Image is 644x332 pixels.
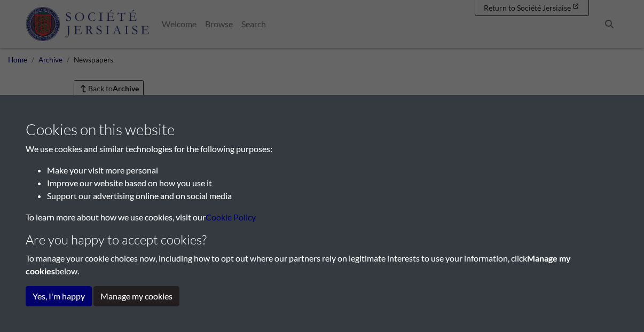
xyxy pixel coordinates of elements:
[26,286,92,306] button: Yes, I'm happy
[206,212,256,222] a: learn more about cookies
[26,121,618,139] h3: Cookies on this website
[26,252,618,278] p: To manage your cookie choices now, including how to opt out where our partners rely on legitimate...
[26,143,618,155] p: We use cookies and similar technologies for the following purposes:
[47,177,618,189] li: Improve our website based on how you use it
[26,211,618,224] p: To learn more about how we use cookies, visit our
[93,286,179,306] button: Manage my cookies
[47,164,618,177] li: Make your visit more personal
[47,189,618,202] li: Support our advertising online and on social media
[26,232,618,248] h4: Are you happy to accept cookies?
